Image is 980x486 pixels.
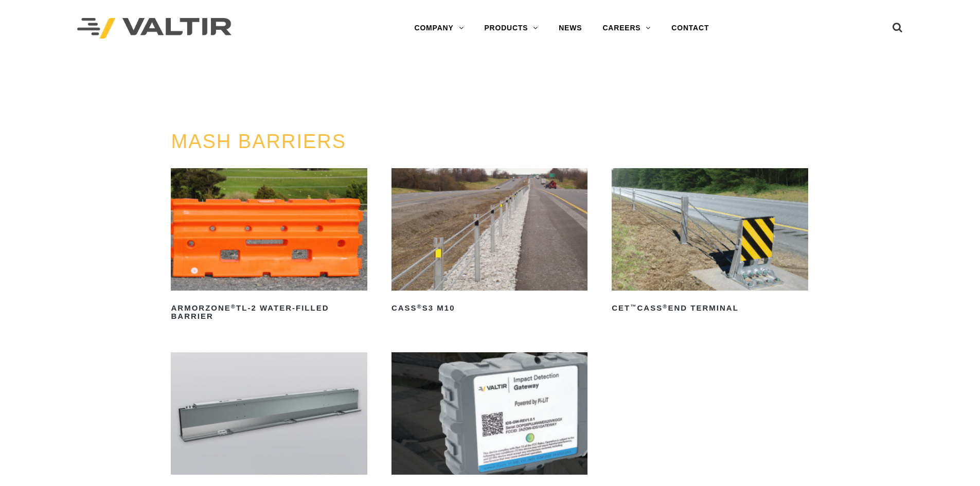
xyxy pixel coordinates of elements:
h2: CET CASS End Terminal [612,300,808,316]
a: CONTACT [661,18,719,39]
img: Valtir [77,18,231,39]
sup: ® [417,303,422,310]
sup: ™ [630,303,637,310]
a: MASH BARRIERS [171,131,346,152]
a: PRODUCTS [474,18,548,39]
a: CASS®S3 M10 [391,168,587,316]
sup: ® [663,303,668,310]
a: COMPANY [404,18,474,39]
a: NEWS [548,18,592,39]
h2: ArmorZone TL-2 Water-Filled Barrier [171,300,367,325]
a: ArmorZone®TL-2 Water-Filled Barrier [171,168,367,325]
a: CAREERS [592,18,661,39]
h2: CASS S3 M10 [391,300,587,316]
sup: ® [231,303,236,310]
a: CET™CASS®End Terminal [612,168,808,316]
